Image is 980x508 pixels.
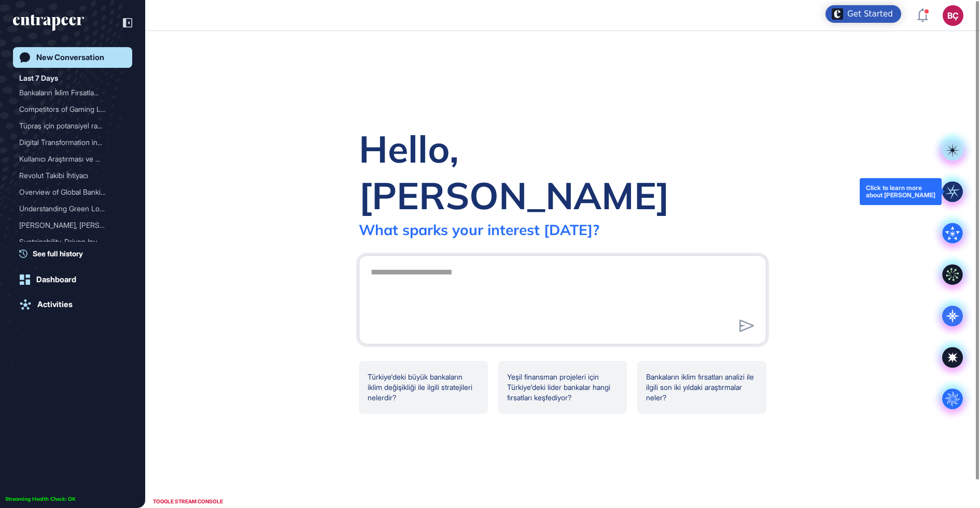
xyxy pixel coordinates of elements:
[637,361,766,414] div: Bankaların iklim fırsatları analizi ile ilgili son iki yıldaki araştırmalar neler?
[19,72,58,84] div: Last 7 Days
[19,101,126,118] div: Competitors of Gaming Laptops in the GCC Region
[150,495,226,508] div: TOGGLE STREAM CONSOLE
[866,184,935,199] div: Click to learn more about [PERSON_NAME]
[498,361,627,414] div: Yeşil finansman projeleri için Türkiye'deki lider bankalar hangi fırsatları keşfediyor?
[19,84,118,101] div: Bankaların İklim Fırsatla...
[19,84,126,101] div: Bankaların İklim Fırsatları Analizinde Tespit Ettikleri Fırsatlar
[19,200,118,217] div: Understanding Green Loans...
[19,134,126,151] div: Digital Transformation in the Energy Sector: Roadmaps for Cultural Change and Reducing Vendor Dep...
[19,101,118,118] div: Competitors of Gaming Lap...
[19,234,126,250] div: Sustainability-Driven Investment Strategies in the Global Glass and Chemicals Industry: Impact of...
[847,9,893,19] div: Get Started
[36,275,76,284] div: Dashboard
[36,53,104,62] div: New Conversation
[359,221,599,239] div: What sparks your interest [DATE]?
[359,125,766,219] div: Hello, [PERSON_NAME]
[19,118,118,134] div: Tüpraş için potansiyel ra...
[359,361,488,414] div: Türkiye'deki büyük bankaların iklim değişikliği ile ilgili stratejileri nelerdir?
[832,8,843,20] img: launcher-image-alternative-text
[13,269,132,290] a: Dashboard
[13,47,132,68] a: New Conversation
[825,5,901,23] div: Open Get Started checklist
[33,248,83,259] span: See full history
[943,5,963,26] button: BÇ
[19,248,132,259] a: See full history
[37,300,73,309] div: Activities
[19,167,126,184] div: Revolut Takibi İhtiyacı
[19,151,126,167] div: Kullanıcı Araştırması ve Yapay Zeka Desteği ile Müşteri Geri Bildirimlerinin Toplanması ve Değerl...
[19,217,118,234] div: [PERSON_NAME], [PERSON_NAME] ve Asus ...
[19,200,126,217] div: Understanding Green Loans and Differentiation Strategies in Banking
[19,184,118,200] div: Overview of Global Bankin...
[19,167,118,184] div: Revolut Takibi İhtiyacı
[13,294,132,315] a: Activities
[19,234,118,250] div: Sustainability-Driven Inv...
[19,151,118,167] div: Kullanıcı Araştırması ve ...
[19,118,126,134] div: Tüpraş için potansiyel rakip arayışı
[19,184,126,200] div: Overview of Global Banking Loan Systems and Practices
[19,217,126,234] div: Erazer, Asus ROG ve Asus TUF Serisi'nin Rakiplerini Analiz Etme
[19,134,118,151] div: Digital Transformation in...
[13,14,84,31] div: entrapeer-logo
